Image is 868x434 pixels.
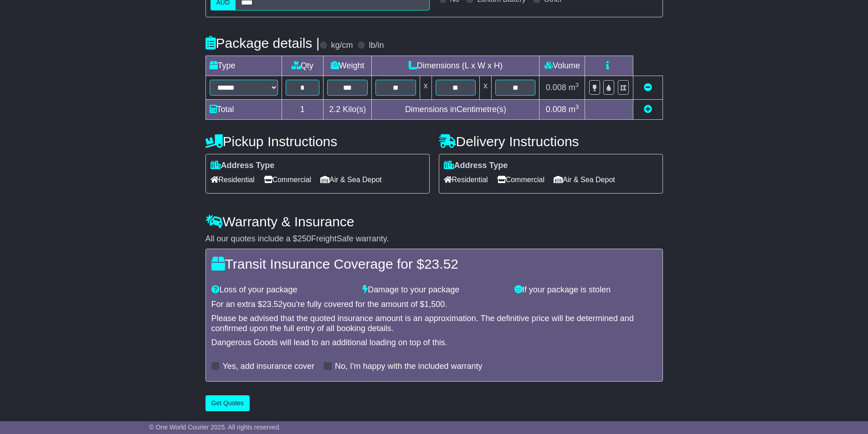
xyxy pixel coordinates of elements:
[358,285,510,295] div: Damage to your package
[282,99,324,119] td: 1
[569,105,579,114] span: m
[211,173,255,187] span: Residential
[324,56,372,76] td: Weight
[480,76,492,99] td: x
[324,99,372,119] td: Kilo(s)
[575,103,579,110] sup: 3
[372,56,539,76] td: Dimensions (L x W x H)
[575,82,579,88] sup: 3
[444,161,508,171] label: Address Type
[546,105,566,114] span: 0.008
[205,395,250,411] button: Get Quotes
[211,338,657,348] div: Dangerous Goods will lead to an additional loading on top of this.
[211,256,657,271] h4: Transit Insurance Coverage for $
[207,285,359,295] div: Loss of your package
[331,41,353,51] label: kg/cm
[205,234,663,244] div: All our quotes include a $ FreightSafe warranty.
[444,173,488,187] span: Residential
[420,76,431,99] td: x
[211,314,657,333] div: Please be advised that the quoted insurance amount is an approximation. The definitive price will...
[554,173,615,187] span: Air & Sea Depot
[262,300,283,309] span: 23.52
[369,41,384,51] label: lb/in
[644,105,652,114] a: Add new item
[569,83,579,92] span: m
[424,300,445,309] span: 1,500
[149,424,281,431] span: © One World Courier 2025. All rights reserved.
[510,285,662,295] div: If your package is stolen
[539,56,585,76] td: Volume
[205,56,282,76] td: Type
[205,134,430,149] h4: Pickup Instructions
[205,36,320,51] h4: Package details |
[439,134,663,149] h4: Delivery Instructions
[644,83,652,92] a: Remove this item
[211,161,275,171] label: Address Type
[424,256,458,271] span: 23.52
[335,362,483,372] label: No, I'm happy with the included warranty
[282,56,324,76] td: Qty
[223,362,314,372] label: Yes, add insurance cover
[211,300,657,310] div: For an extra $ you're fully covered for the amount of $ .
[546,83,566,92] span: 0.008
[205,99,282,119] td: Total
[298,234,311,243] span: 250
[497,173,544,187] span: Commercial
[372,99,539,119] td: Dimensions in Centimetre(s)
[329,105,340,114] span: 2.2
[320,173,382,187] span: Air & Sea Depot
[205,214,663,229] h4: Warranty & Insurance
[264,173,311,187] span: Commercial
